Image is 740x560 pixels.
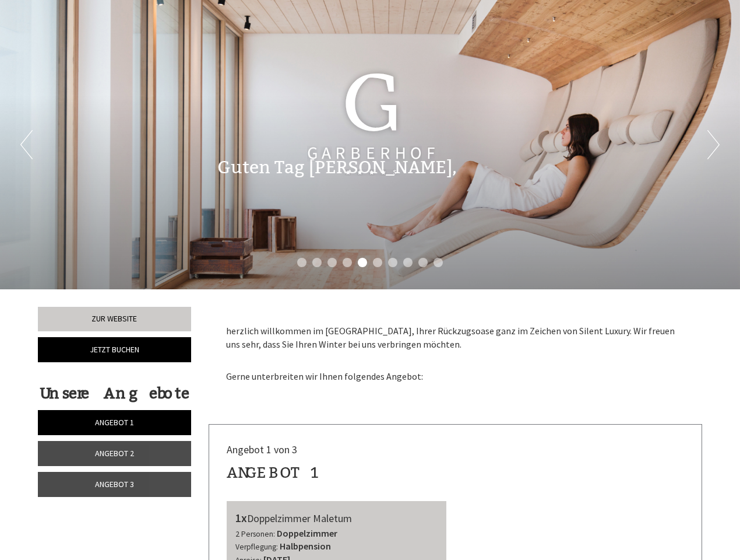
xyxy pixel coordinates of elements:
h1: Guten Tag [PERSON_NAME], [217,158,457,177]
p: herzlich willkommen im [GEOGRAPHIC_DATA], Ihrer Rückzugsoase ganz im Zeichen von Silent Luxury. W... [226,324,685,351]
span: Angebot 2 [95,448,134,459]
b: 1x [235,510,247,525]
small: Verpflegung: [235,542,278,552]
button: Next [707,130,720,159]
small: 2 Personen: [235,529,275,539]
div: Doppelzimmer Maletum [235,510,438,527]
a: Jetzt buchen [38,337,191,362]
p: Gerne unterbreiten wir Ihnen folgendes Angebot: [226,357,685,384]
span: Angebot 3 [95,479,134,489]
b: Doppelzimmer [277,527,337,539]
b: Halbpension [280,540,331,552]
a: Zur Website [38,307,191,331]
div: Angebot 1 [227,462,320,484]
button: Previous [20,130,33,159]
span: Angebot 1 von 3 [227,443,297,456]
div: Unsere Angebote [38,383,191,404]
span: Angebot 1 [95,417,134,428]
